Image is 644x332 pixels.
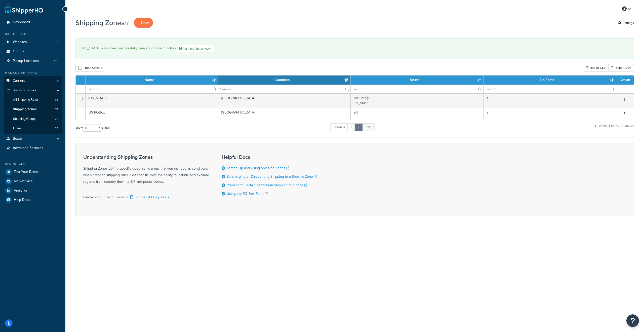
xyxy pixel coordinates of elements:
[55,107,58,112] span: 17
[13,146,43,150] span: Advanced Features
[13,98,38,102] span: All Shipping Rules
[4,114,62,124] li: Shipping Groups
[4,162,62,166] div: Resources
[4,124,62,133] a: Filters 65
[13,107,36,112] span: Shipping Zones
[14,189,28,193] span: Analytics
[616,76,634,85] th: Action
[4,143,62,153] li: Advanced Features
[354,95,369,101] b: including
[583,64,608,71] div: Import CSV
[86,108,218,120] td: US POBox
[4,105,62,114] a: Shipping Zones 17
[75,124,110,132] label: Show entries
[4,47,62,56] li: Origins
[14,170,38,174] span: Test Your Rates
[487,95,491,101] b: all
[4,71,62,75] div: Manage Shipping
[83,154,209,185] div: Shipping Zones define specific geographic areas that you can use as conditions when creating ship...
[595,123,634,134] div: Showing 16 to 17 of 17 entries
[347,123,355,131] a: 1
[129,195,169,200] a: ShipperHQ Help Docs
[83,154,209,160] h3: Understanding Shipping Zones
[4,95,62,104] a: All Shipping Rules 83
[4,76,62,86] a: Carriers
[4,18,62,27] a: Dashboard
[13,40,27,44] span: Websites
[13,137,23,141] span: Boxes
[484,85,616,93] input: Search
[354,101,369,105] small: [US_STATE]
[13,49,24,54] span: Origins
[4,114,62,124] a: Shipping Groups 27
[75,64,105,71] button: Bulk Actions
[86,76,218,85] th: Name: activate to sort column ascending
[83,190,209,201] div: Find all of our helpful docs at:
[75,18,125,28] h1: Shipping Zones
[330,123,348,131] a: Previous
[218,108,351,120] td: [GEOGRAPHIC_DATA]
[13,20,30,24] span: Dashboard
[487,110,491,115] b: all
[4,167,62,176] a: Test Your Rates
[354,123,363,131] a: 2
[177,45,214,52] a: Test Your Rates Now!
[13,126,22,131] span: Filters
[4,124,62,133] li: Filters
[5,4,43,14] a: ShipperHQ Home
[4,134,62,143] a: Boxes
[227,174,317,179] a: Surcharging or Discounting Shipping to a Specific Zone
[354,110,358,115] b: all
[57,40,58,44] span: 1
[4,38,62,47] li: Websites
[57,49,58,54] span: 1
[14,179,33,183] span: Marketplace
[134,18,153,28] a: + New
[218,76,351,85] th: Countries: activate to sort column ascending
[4,86,62,134] li: Shipping Rules
[4,56,62,66] li: Pickup Locations
[227,182,307,188] a: Preventing Certain Items from Shipping to a Zone
[4,186,62,195] a: Analytics
[57,146,58,150] span: 8
[4,32,62,36] div: Basic Setup
[4,177,62,186] a: Marketplace
[4,86,62,95] a: Shipping Rules
[484,76,616,85] th: Zip/Postal: activate to sort column ascending
[13,59,39,63] span: Pickup Locations
[4,56,62,66] a: Pickup Locations 415
[4,105,62,114] li: Shipping Zones
[82,45,627,52] div: [US_STATE] was saved successfully. See your zone in action
[351,85,483,93] input: Search
[4,143,62,153] a: Advanced Features 8
[227,165,289,171] a: Setting Up and Using Shipping Zones
[218,93,351,108] td: [GEOGRAPHIC_DATA]
[13,117,36,121] span: Shipping Groups
[86,85,218,93] input: Search
[618,19,634,26] a: Settings
[13,88,36,93] span: Shipping Rules
[138,20,149,26] span: + New
[4,47,62,56] a: Origins 1
[54,59,58,63] span: 415
[83,124,101,132] select: Showentries
[55,126,58,131] span: 65
[626,314,639,327] button: Open Resource Center
[625,45,627,49] a: ×
[55,98,58,102] span: 83
[14,198,30,202] span: Help Docs
[4,95,62,104] li: All Shipping Rules
[4,195,62,204] a: Help Docs
[222,154,317,160] h3: Helpful Docs
[86,93,218,108] td: [US_STATE]
[218,85,350,93] input: Search
[4,38,62,47] a: Websites 1
[362,123,375,131] a: Next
